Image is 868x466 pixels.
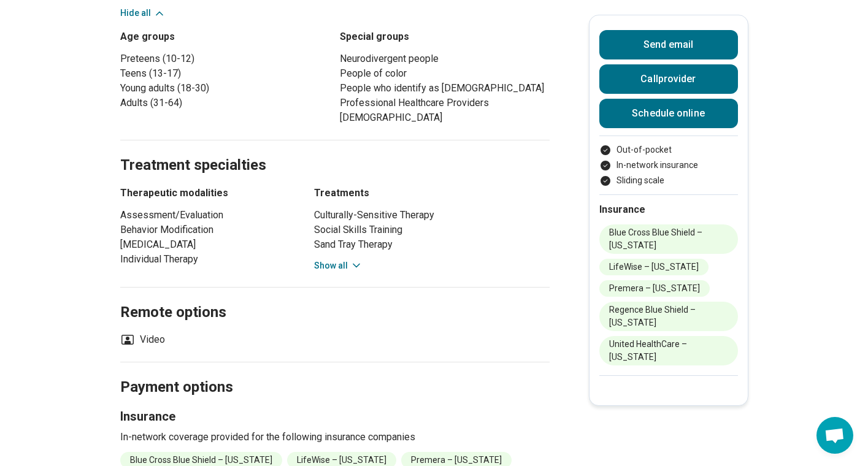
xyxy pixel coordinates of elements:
li: Neurodivergent people [340,52,550,66]
button: Hide all [120,7,166,20]
li: LifeWise – [US_STATE] [599,259,709,275]
ul: Payment options [599,143,738,187]
h3: Treatments [314,186,550,201]
li: Adults (31-64) [120,96,330,110]
h3: Therapeutic modalities [120,186,292,201]
li: United HealthCare – [US_STATE] [599,336,738,365]
li: Individual Therapy [120,252,292,267]
li: Professional Healthcare Providers [340,96,550,110]
li: Video [120,332,165,347]
h2: Insurance [599,202,738,217]
h3: Age groups [120,29,330,44]
button: Show all [314,259,363,272]
li: Assessment/Evaluation [120,208,292,223]
button: Send email [599,30,738,59]
li: Social Skills Training [314,223,550,237]
li: People of color [340,66,550,81]
a: Schedule online [599,99,738,128]
li: Premera – [US_STATE] [599,280,710,297]
div: Open chat [816,417,853,454]
h2: Payment options [120,348,550,398]
li: Young adults (18-30) [120,81,330,96]
li: In-network insurance [599,159,738,172]
h3: Special groups [340,29,550,44]
li: Sand Tray Therapy [314,237,550,252]
li: Sliding scale [599,174,738,187]
li: Culturally-Sensitive Therapy [314,208,550,223]
li: Out-of-pocket [599,143,738,156]
li: Teens (13-17) [120,66,330,81]
li: Preteens (10-12) [120,52,330,66]
button: Callprovider [599,64,738,94]
p: In-network coverage provided for the following insurance companies [120,430,550,445]
li: People who identify as [DEMOGRAPHIC_DATA] [340,81,550,96]
li: Blue Cross Blue Shield – [US_STATE] [599,224,738,254]
h2: Remote options [120,273,550,323]
h2: Treatment specialties [120,126,550,176]
li: [MEDICAL_DATA] [120,237,292,252]
li: Behavior Modification [120,223,292,237]
li: [DEMOGRAPHIC_DATA] [340,110,550,125]
h3: Insurance [120,408,550,425]
li: Regence Blue Shield – [US_STATE] [599,302,738,331]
